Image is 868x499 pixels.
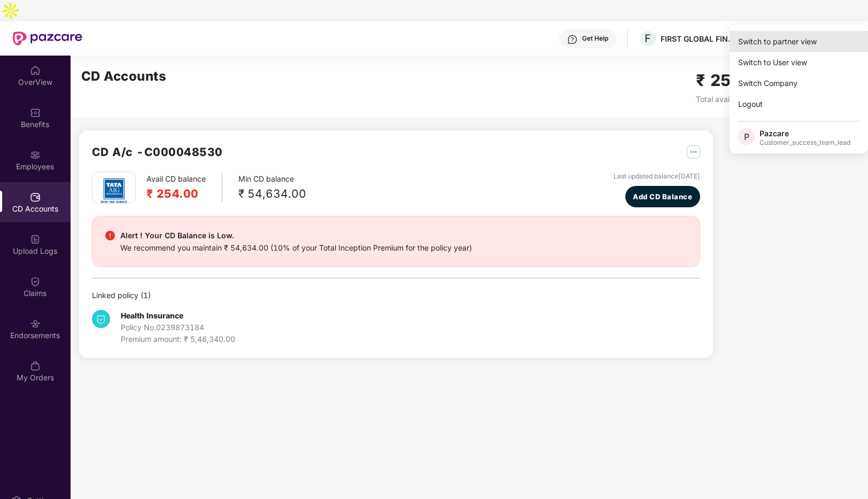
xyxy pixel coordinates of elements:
div: Alert ! Your CD Balance is Low. [120,229,472,242]
div: FIRST GLOBAL FINANCE PVT. LTD. [661,34,735,44]
img: svg+xml;base64,PHN2ZyBpZD0iQmVuZWZpdHMiIHhtbG5zPSJodHRwOi8vd3d3LnczLm9yZy8yMDAwL3N2ZyIgd2lkdGg9Ij... [30,107,41,118]
div: Min CD balance [238,173,306,202]
span: F [645,32,652,45]
h2: ₹ 254.00 [146,185,206,202]
div: Premium amount: ₹ 5,46,340.00 [121,333,235,345]
div: Linked policy ( 1 ) [92,290,700,301]
span: P [744,130,749,143]
div: ₹ 54,634.00 [238,185,306,202]
img: svg+xml;base64,PHN2ZyBpZD0iQ0RfQWNjb3VudHMiIGRhdGEtbmFtZT0iQ0QgQWNjb3VudHMiIHhtbG5zPSJodHRwOi8vd3... [30,192,41,202]
div: Get Help [582,34,608,43]
img: New Pazcare Logo [13,32,82,45]
img: svg+xml;base64,PHN2ZyBpZD0iRW5kb3JzZW1lbnRzIiB4bWxucz0iaHR0cDovL3d3dy53My5vcmcvMjAwMC9zdmciIHdpZH... [30,318,41,329]
h2: CD A/c - C000048530 [92,143,223,161]
button: Add CD Balance [625,186,701,207]
h2: CD Accounts [81,66,167,87]
img: tatag.png [95,172,133,209]
img: svg+xml;base64,PHN2ZyBpZD0iSGVscC0zMngzMiIgeG1sbnM9Imh0dHA6Ly93d3cudzMub3JnLzIwMDAvc3ZnIiB3aWR0aD... [567,34,578,45]
div: We recommend you maintain ₹ 54,634.00 (10% of your Total Inception Premium for the policy year) [120,242,472,254]
img: svg+xml;base64,PHN2ZyBpZD0iRW1wbG95ZWVzIiB4bWxucz0iaHR0cDovL3d3dy53My5vcmcvMjAwMC9zdmciIHdpZHRoPS... [30,150,41,160]
img: svg+xml;base64,PHN2ZyBpZD0iTXlfT3JkZXJzIiBkYXRhLW5hbWU9Ik15IE9yZGVycyIgeG1sbnM9Imh0dHA6Ly93d3cudz... [30,361,41,371]
span: Total available CD balance [696,95,789,104]
div: Last updated balance [DATE] [614,171,700,182]
b: Health Insurance [121,311,183,320]
div: Avail CD balance [146,173,222,202]
div: Customer_success_team_lead [759,138,850,147]
h2: ₹ 254.00 [696,68,789,93]
img: svg+xml;base64,PHN2ZyBpZD0iQ2xhaW0iIHhtbG5zPSJodHRwOi8vd3d3LnczLm9yZy8yMDAwL3N2ZyIgd2lkdGg9IjIwIi... [30,276,41,287]
img: svg+xml;base64,PHN2ZyB4bWxucz0iaHR0cDovL3d3dy53My5vcmcvMjAwMC9zdmciIHdpZHRoPSIzNCIgaGVpZ2h0PSIzNC... [92,310,110,328]
div: Pazcare [759,128,850,138]
div: Policy No. 0239873184 [121,322,235,333]
img: svg+xml;base64,PHN2ZyB4bWxucz0iaHR0cDovL3d3dy53My5vcmcvMjAwMC9zdmciIHdpZHRoPSIyNSIgaGVpZ2h0PSIyNS... [687,145,700,159]
img: svg+xml;base64,PHN2ZyBpZD0iSG9tZSIgeG1sbnM9Imh0dHA6Ly93d3cudzMub3JnLzIwMDAvc3ZnIiB3aWR0aD0iMjAiIG... [30,65,41,76]
span: Add CD Balance [633,191,692,202]
img: svg+xml;base64,PHN2ZyBpZD0iVXBsb2FkX0xvZ3MiIGRhdGEtbmFtZT0iVXBsb2FkIExvZ3MiIHhtbG5zPSJodHRwOi8vd3... [30,234,41,245]
img: svg+xml;base64,PHN2ZyBpZD0iRGFuZ2VyX2FsZXJ0IiBkYXRhLW5hbWU9IkRhbmdlciBhbGVydCIgeG1sbnM9Imh0dHA6Ly... [105,231,115,240]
